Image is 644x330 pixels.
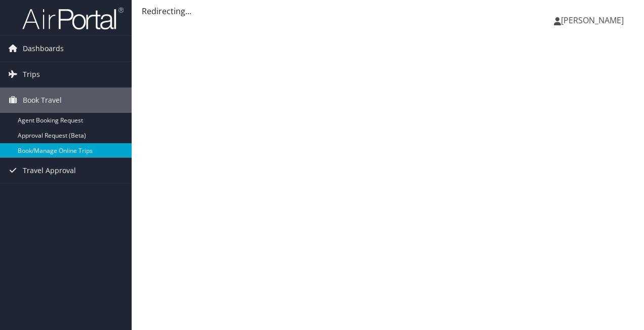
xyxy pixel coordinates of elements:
span: Travel Approval [23,158,76,183]
img: airportal-logo.png [22,7,124,30]
span: [PERSON_NAME] [561,15,624,26]
span: Book Travel [23,88,62,113]
span: Trips [23,62,40,87]
div: Redirecting... [142,5,634,17]
span: Dashboards [23,36,64,61]
a: [PERSON_NAME] [554,5,634,35]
